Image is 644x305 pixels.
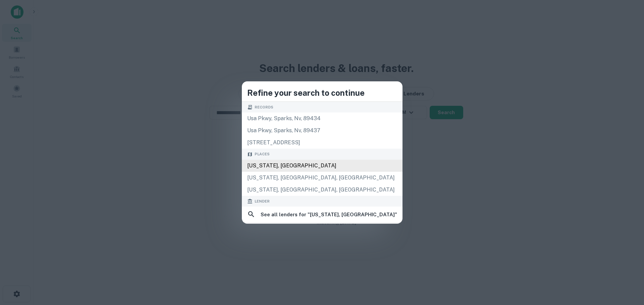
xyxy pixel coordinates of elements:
[242,137,402,149] div: [STREET_ADDRESS]
[255,151,270,157] span: Places
[255,199,270,204] span: Lender
[242,160,402,172] div: [US_STATE], [GEOGRAPHIC_DATA]
[242,112,402,125] div: usa pkwy, sparks, nv, 89434
[261,211,397,219] h6: See all lenders for " [US_STATE], [GEOGRAPHIC_DATA] "
[242,125,402,137] div: usa pkwy, sparks, nv, 89437
[247,87,397,99] h4: Refine your search to continue
[610,251,644,284] iframe: Chat Widget
[242,184,402,196] div: [US_STATE], [GEOGRAPHIC_DATA], [GEOGRAPHIC_DATA]
[242,223,402,237] a: florim [GEOGRAPHIC_DATA]
[255,104,273,110] span: Records
[242,172,402,184] div: [US_STATE], [GEOGRAPHIC_DATA], [GEOGRAPHIC_DATA]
